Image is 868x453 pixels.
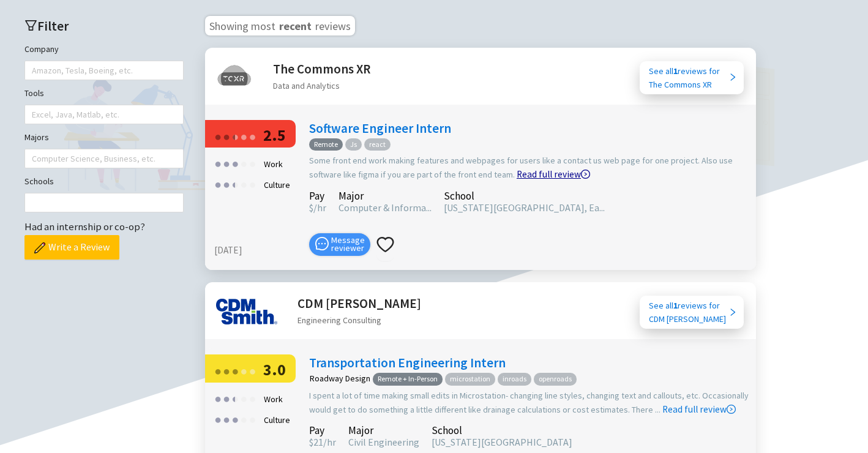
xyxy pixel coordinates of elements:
span: /hr [313,201,326,214]
label: Tools [24,86,44,100]
div: ● [223,389,230,408]
div: ● [231,389,235,408]
div: ● [240,389,247,408]
h3: Showing most reviews [205,16,355,36]
div: ● [214,127,222,146]
div: Data and Analytics [273,79,371,92]
div: Some front end work making features and webpages for users like a contact us web page for one pro... [309,154,750,182]
div: Major [348,426,419,435]
div: ● [231,127,235,146]
div: ● [231,361,239,380]
div: See all reviews for CDM [PERSON_NAME] [649,299,728,326]
span: Remote [309,138,343,151]
div: ● [249,154,256,173]
div: See all reviews for The Commons XR [649,64,728,91]
a: Read full review [517,107,590,180]
a: See all1reviews forCDM [PERSON_NAME] [640,296,744,329]
span: 3.0 [263,359,286,380]
span: react [364,138,391,151]
div: ● [240,410,247,429]
button: Write a Review [24,235,119,260]
span: right-circle [727,405,736,414]
div: ● [249,361,256,380]
label: Majors [24,130,49,144]
span: Computer & Informa... [339,201,432,214]
div: School [444,192,605,200]
div: Engineering Consulting [297,313,421,327]
div: ● [214,389,222,408]
span: Message reviewer [331,236,365,252]
span: $ [309,436,313,448]
span: Remote + In-Person [373,373,443,386]
span: [US_STATE][GEOGRAPHIC_DATA], Ea... [444,201,605,214]
h2: CDM [PERSON_NAME] [297,293,421,313]
input: Tools [32,107,34,122]
span: 21 [309,436,323,448]
img: The Commons XR [216,59,253,95]
a: Read full review [662,342,736,415]
span: Had an internship or co-op? [24,220,145,233]
label: Company [24,42,59,56]
h2: Filter [24,16,184,36]
div: ● [223,154,230,173]
span: inroads [498,373,531,386]
span: /hr [323,436,336,448]
div: Work [260,389,286,410]
div: ● [240,174,247,193]
div: ● [223,361,230,380]
b: 1 [673,66,678,77]
div: ● [240,361,247,380]
span: openroads [534,373,577,386]
div: ● [231,410,239,429]
a: Software Engineer Intern [309,120,451,137]
span: message [315,237,329,250]
div: Culture [260,410,294,430]
div: ● [231,154,239,173]
div: ● [231,389,239,408]
div: ● [249,410,256,429]
div: ● [231,174,235,193]
div: I spent a lot of time making small edits in Microstation- changing line styles, changing text and... [309,389,750,417]
div: Pay [309,426,336,435]
span: heart [376,236,394,253]
span: filter [24,19,37,32]
div: ● [240,154,247,173]
div: ● [214,410,222,429]
span: [US_STATE][GEOGRAPHIC_DATA] [432,436,572,448]
div: ● [231,174,239,193]
img: CDM Smith [216,293,277,330]
a: See all1reviews forThe Commons XR [640,61,744,94]
div: Roadway Design [310,374,370,383]
div: ● [223,174,230,193]
div: Work [260,154,286,174]
div: ● [249,389,256,408]
b: 1 [673,300,678,311]
div: Culture [260,174,294,195]
span: recent [278,17,313,32]
span: right [728,73,737,81]
span: right [728,308,737,316]
div: ● [214,361,222,380]
h2: The Commons XR [273,59,371,79]
div: Pay [309,192,326,200]
img: pencil.png [34,242,45,253]
span: 2.5 [263,125,286,145]
span: Write a Review [48,239,110,255]
div: School [432,426,572,435]
label: Schools [24,174,54,188]
div: ● [249,127,256,146]
a: Transportation Engineering Intern [309,354,506,371]
div: ● [249,174,256,193]
div: Major [339,192,432,200]
div: ● [223,410,230,429]
span: Civil Engineering [348,436,419,448]
div: ● [214,174,222,193]
span: Js [345,138,362,151]
div: [DATE] [214,243,303,258]
div: ● [223,127,230,146]
div: ● [231,127,239,146]
div: ● [214,154,222,173]
span: right-circle [581,170,590,179]
span: microstation [445,373,495,386]
div: ● [240,127,247,146]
